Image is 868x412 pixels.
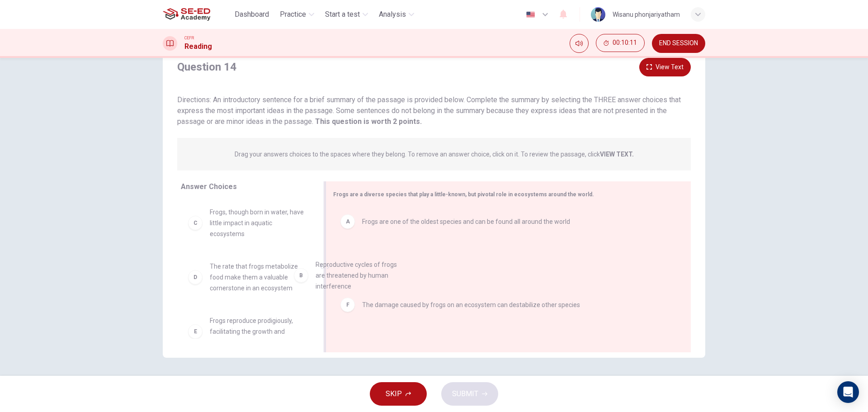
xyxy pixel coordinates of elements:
[276,6,318,23] button: Practice
[596,34,645,53] div: Hide
[235,151,634,158] p: Drag your answers choices to the spaces where they belong. To remove an answer choice, click on i...
[525,11,536,18] img: en
[313,117,422,126] strong: This question is worth 2 points.
[321,6,372,23] button: Start a test
[163,5,210,24] img: SE-ED Academy logo
[163,5,231,24] a: SE-ED Academy logo
[235,9,269,20] span: Dashboard
[181,182,237,191] span: Answer Choices
[600,151,634,158] strong: VIEW TEXT.
[613,39,637,47] span: 00:10:11
[231,6,273,23] button: Dashboard
[184,41,212,52] h1: Reading
[177,95,681,126] span: Directions: An introductory sentence for a brief summary of the passage is provided below. Comple...
[837,381,859,403] div: Open Intercom Messenger
[570,34,589,53] div: Mute
[379,9,406,20] span: Analysis
[659,40,698,47] span: END SESSION
[184,35,194,41] span: CEFR
[652,34,705,53] button: END SESSION
[177,60,236,74] h4: Question 14
[280,9,306,20] span: Practice
[591,7,605,22] img: Profile picture
[386,388,402,400] span: SKIP
[596,34,645,52] button: 00:10:11
[370,382,427,406] button: SKIP
[325,9,360,20] span: Start a test
[613,9,680,20] div: Wisanu phonjariyatham
[639,58,691,76] button: View Text
[375,6,418,23] button: Analysis
[333,191,594,198] span: Frogs are a diverse species that play a little-known, but pivotal role in ecosystems around the w...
